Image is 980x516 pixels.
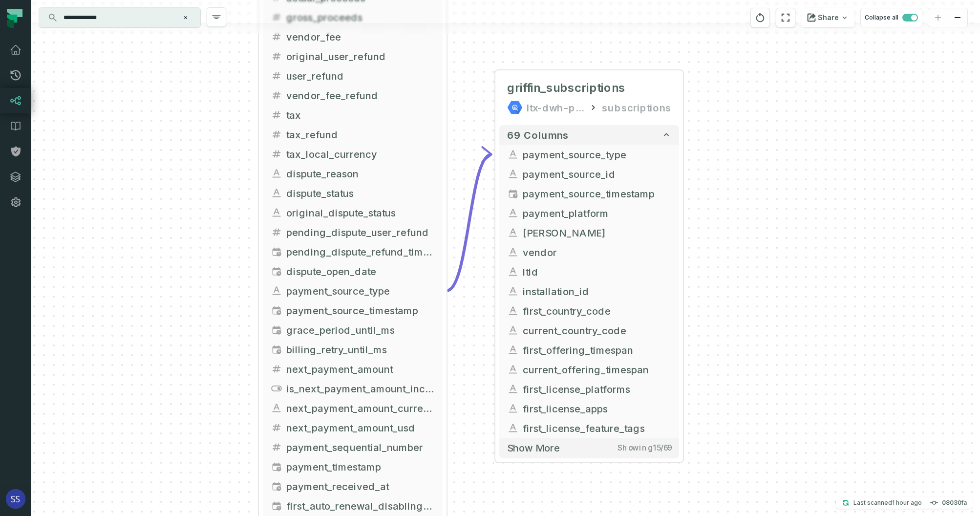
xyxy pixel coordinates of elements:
[6,489,25,509] img: avatar of ssabag
[499,399,679,418] button: first_license_apps
[263,66,443,86] button: user_refund
[523,303,671,318] span: first_country_code
[523,362,671,377] span: current_offering_timespan
[507,442,560,454] span: Show more
[263,27,443,46] button: vendor_fee
[507,129,569,141] span: 69 columns
[499,418,679,438] button: first_license_feature_tags
[286,401,435,415] span: next_payment_amount_currency_code
[271,109,282,121] span: float
[286,225,435,239] span: pending_dispute_user_refund
[523,264,671,279] span: ltid
[523,225,671,240] span: griffin_app_name
[271,31,282,43] span: float
[263,105,443,125] button: tax
[499,184,679,203] button: payment_source_timestamp
[286,440,435,454] span: payment_sequential_number
[499,340,679,360] button: first_offering_timespan
[286,322,435,337] span: grace_period_until_ms
[523,186,671,201] span: payment_source_timestamp
[286,420,435,435] span: next_payment_amount_usd
[271,168,282,179] span: string
[263,320,443,340] button: grace_period_until_ms
[499,145,679,164] button: payment_source_type
[271,383,282,394] span: boolean
[263,183,443,203] button: dispute_status
[447,154,491,291] g: Edge from 1dde86780a9756321a2dd1318f568811 to e4acfe32bd785108f34f57033b70937c
[286,88,435,103] span: vendor_fee_refund
[271,324,282,336] span: timestamp
[271,207,282,218] span: string
[507,266,519,278] span: string
[507,305,519,317] span: string
[286,205,435,220] span: original_dispute_status
[507,344,519,356] span: string
[499,203,679,223] button: payment_platform
[271,129,282,140] span: float
[507,403,519,414] span: string
[507,422,519,434] span: string
[523,401,671,416] span: first_license_apps
[499,242,679,262] button: vendor
[523,284,671,299] span: installation_id
[499,281,679,301] button: installation_id
[271,363,282,375] span: float
[271,422,282,433] span: float
[263,222,443,242] button: pending_dispute_user_refund
[263,46,443,66] button: original_user_refund
[523,382,671,396] span: first_license_platforms
[523,147,671,162] span: payment_source_type
[263,144,443,164] button: tax_local_currency
[942,500,967,506] h4: 08030fa
[286,29,435,44] span: vendor_fee
[263,261,443,281] button: dispute_open_date
[263,281,443,301] button: payment_source_type
[286,186,435,200] span: dispute_status
[286,166,435,181] span: dispute_reason
[271,500,282,512] span: timestamp
[853,498,922,508] p: Last scanned
[286,264,435,279] span: dispute_open_date
[499,379,679,399] button: first_license_platforms
[286,362,435,376] span: next_payment_amount
[271,89,282,101] span: float
[271,246,282,258] span: timestamp
[271,265,282,277] span: timestamp
[523,245,671,259] span: vendor
[286,283,435,298] span: payment_source_type
[271,480,282,492] span: timestamp
[286,303,435,318] span: payment_source_timestamp
[263,379,443,398] button: is_next_payment_amount_includes_tax
[263,437,443,457] button: payment_sequential_number
[263,496,443,516] button: first_auto_renewal_disabling_date
[263,476,443,496] button: payment_received_at
[263,359,443,379] button: next_payment_amount
[286,107,435,122] span: tax
[523,323,671,338] span: current_country_code
[507,246,519,258] span: string
[263,242,443,261] button: pending_dispute_refund_timestamp
[271,187,282,199] span: string
[892,499,922,506] relative-time: Sep 30, 2025, 1:05 PM GMT+3
[523,167,671,181] span: payment_source_id
[263,164,443,183] button: dispute_reason
[286,127,435,142] span: tax_refund
[836,497,973,509] button: Last scanned[DATE] 13:05:3208030fa
[271,344,282,355] span: timestamp
[263,418,443,437] button: next_payment_amount_usd
[507,168,519,180] span: string
[286,381,435,396] span: is_next_payment_amount_includes_tax
[286,342,435,357] span: billing_retry_until_ms
[507,227,519,238] span: string
[271,304,282,316] span: timestamp
[286,479,435,494] span: payment_received_at
[499,360,679,379] button: current_offering_timespan
[181,13,191,22] button: Clear search query
[271,441,282,453] span: integer
[507,207,519,219] span: string
[801,8,854,27] button: Share
[271,285,282,297] span: string
[507,149,519,160] span: string
[507,383,519,395] span: string
[286,498,435,513] span: first_auto_renewal_disabling_date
